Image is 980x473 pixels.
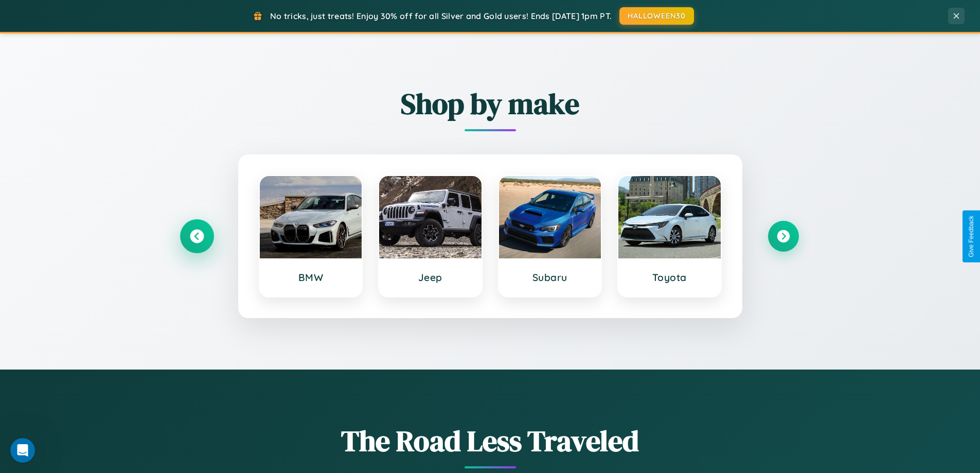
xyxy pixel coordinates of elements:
[182,421,799,461] h1: The Road Less Traveled
[509,271,591,284] h3: Subaru
[619,7,694,25] button: HALLOWEEN30
[968,216,975,257] div: Give Feedback
[182,84,799,124] h2: Shop by make
[270,271,352,284] h3: BMW
[270,11,612,21] span: No tricks, just treats! Enjoy 30% off for all Silver and Gold users! Ends [DATE] 1pm PT.
[10,438,35,463] iframe: Intercom live chat
[629,271,710,284] h3: Toyota
[389,271,471,284] h3: Jeep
